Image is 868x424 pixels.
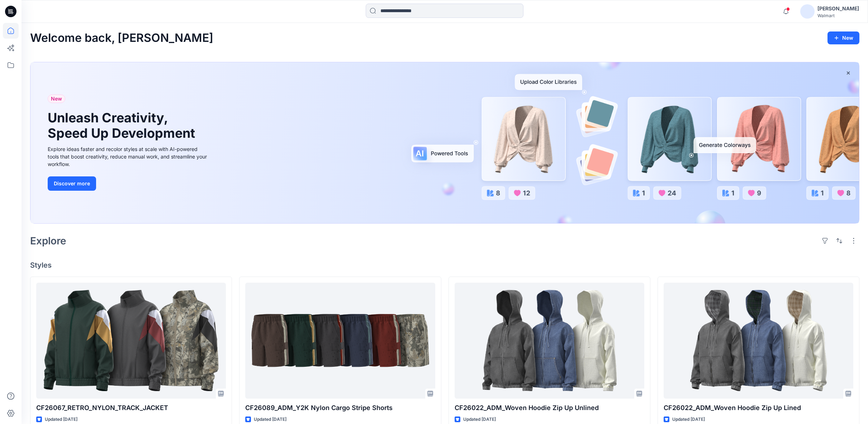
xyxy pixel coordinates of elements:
[254,416,286,423] p: Updated [DATE]
[48,110,198,141] h1: Unleash Creativity, Speed Up Development
[463,416,496,423] p: Updated [DATE]
[45,416,77,423] p: Updated [DATE]
[817,4,859,13] div: [PERSON_NAME]
[36,403,226,413] p: CF26067_RETRO_NYLON_TRACK_JACKET
[245,283,435,399] a: CF26089_ADM_Y2K Nylon Cargo Stripe Shorts
[51,94,62,103] span: New
[48,176,96,191] button: Discover more
[455,283,644,399] a: CF26022_ADM_Woven Hoodie Zip Up Unlined
[817,13,859,18] div: Walmart
[664,283,853,399] a: CF26022_ADM_Woven Hoodie Zip Up Lined
[245,403,435,413] p: CF26089_ADM_Y2K Nylon Cargo Stripe Shorts
[30,261,859,269] h4: Styles
[664,403,853,413] p: CF26022_ADM_Woven Hoodie Zip Up Lined
[827,31,859,44] button: New
[48,176,209,191] a: Discover more
[30,235,66,247] h2: Explore
[455,403,644,413] p: CF26022_ADM_Woven Hoodie Zip Up Unlined
[800,4,815,19] img: avatar
[672,416,705,423] p: Updated [DATE]
[36,283,226,399] a: CF26067_RETRO_NYLON_TRACK_JACKET
[30,31,213,45] h2: Welcome back, [PERSON_NAME]
[48,145,209,168] div: Explore ideas faster and recolor styles at scale with AI-powered tools that boost creativity, red...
